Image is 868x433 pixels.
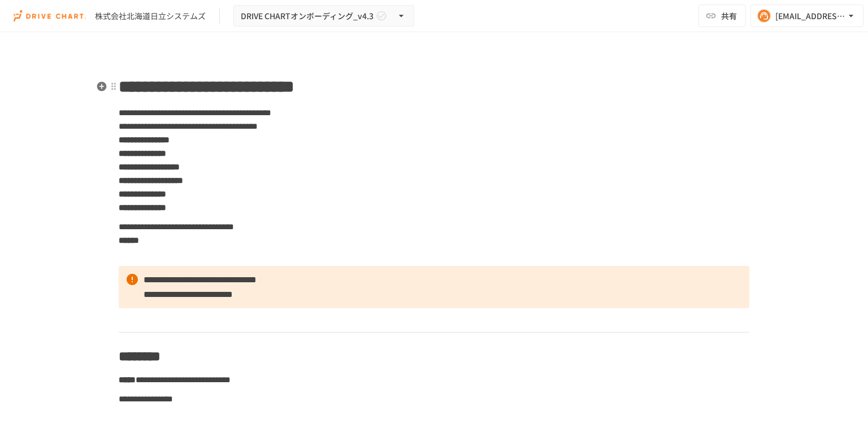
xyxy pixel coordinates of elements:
[750,5,863,27] button: [EMAIL_ADDRESS][DOMAIN_NAME]
[233,5,414,27] button: DRIVE CHARTオンボーディング_v4.3
[721,10,737,22] span: 共有
[241,9,374,23] span: DRIVE CHARTオンボーディング_v4.3
[775,9,845,23] div: [EMAIL_ADDRESS][DOMAIN_NAME]
[95,10,206,22] div: 株式会社北海道日立システムズ
[14,7,86,25] img: i9VDDS9JuLRLX3JIUyK59LcYp6Y9cayLPHs4hOxMB9W
[698,5,746,27] button: 共有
